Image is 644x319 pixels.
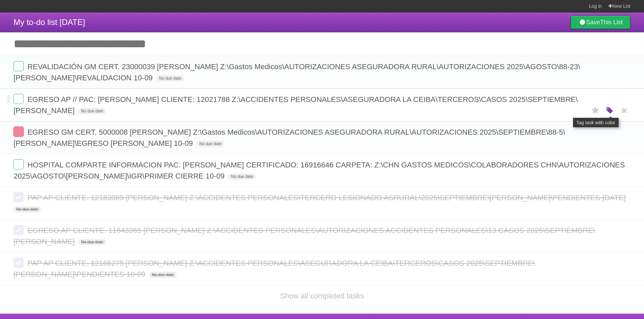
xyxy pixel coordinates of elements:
span: No due date [228,174,256,180]
span: My to-do list [DATE] [14,18,85,27]
label: Done [14,94,24,104]
span: No due date [157,75,184,81]
span: No due date [197,141,224,147]
span: REVALIDACIÓN GM CERT. 23000039 [PERSON_NAME] Z:\Gastos Medicos\AUTORIZACIONES ASEGURADORA RURAL\A... [14,62,580,82]
span: PAP AP CLIENTE. 12183089 [PERSON_NAME] Z:\ACCIDENTES PERSONALES\TERCERO LESIONADO ASRURAL\2025\SE... [27,193,627,202]
label: Done [14,159,24,169]
span: No due date [78,108,106,114]
span: EGRESO AP CLIENTE. 11843365 [PERSON_NAME] Z:\ACCIDENTES PERSONALES\AUTORIZACIONES ACCIDENTES PERS... [14,226,595,246]
label: Done [14,61,24,71]
span: HOSPITAL COMPARTE INFORMACION PAC: [PERSON_NAME] CERTIFICADO: 16916646 CARPETA: Z:\CHN GASTOS MED... [14,161,625,180]
span: EGRESO GM CERT. 5000008 [PERSON_NAME] Z:\Gastos Medicos\AUTORIZACIONES ASEGURADORA RURAL\AUTORIZA... [14,128,565,148]
a: Show all completed tasks [280,292,364,300]
label: Star task [589,105,602,116]
a: SaveThis List [571,16,630,29]
label: Done [14,192,24,202]
span: EGRESO AP // PAC: [PERSON_NAME] CLIENTE: 12021788 Z:\ACCIDENTES PERSONALES\ASEGURADORA LA CEIBA\T... [14,95,578,115]
span: No due date [14,206,41,212]
span: No due date [149,272,176,278]
label: Done [14,258,24,268]
label: Done [14,127,24,137]
span: PAP AP CLIENTE. 12166275 [PERSON_NAME] Z:\ACCIDENTES PERSONALES\ASEGURADORA LA CEIBA\TERCEROS\CAS... [14,259,535,278]
span: No due date [78,239,106,245]
b: This List [600,19,623,26]
label: Done [14,225,24,235]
